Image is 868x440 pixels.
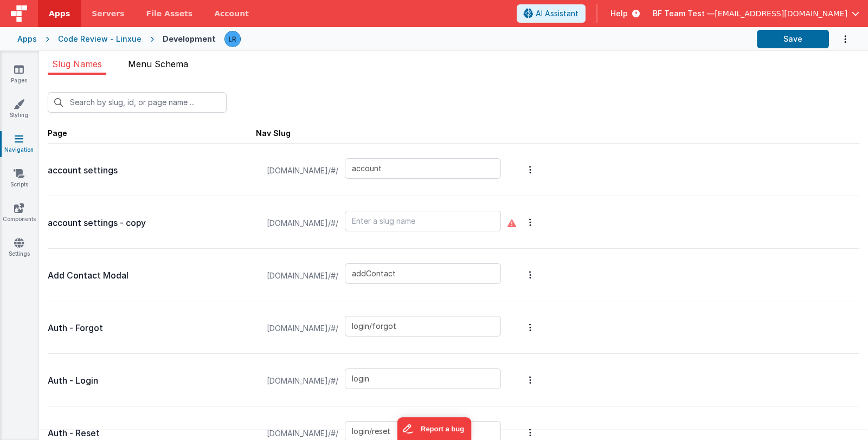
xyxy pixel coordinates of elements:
iframe: Marker.io feedback button [397,417,471,440]
input: Enter a slug name [345,368,501,389]
input: Enter a slug name [345,263,501,284]
span: [DOMAIN_NAME]/#/ [260,150,345,191]
span: [DOMAIN_NAME]/#/ [260,203,345,244]
button: BF Team Test — [EMAIL_ADDRESS][DOMAIN_NAME] [653,8,859,19]
input: Enter a slug name [345,316,501,337]
span: Servers [92,8,124,19]
p: account settings [48,163,256,178]
span: Menu Schema [128,59,188,69]
div: Code Review - Linxue [58,34,142,44]
div: Apps [17,34,37,44]
button: Options [523,253,538,296]
img: 0cc89ea87d3ef7af341bf65f2365a7ce [225,31,240,47]
button: Options [523,148,538,191]
p: Add Contact Modal [48,268,256,283]
button: Options [829,28,851,50]
div: Nav Slug [256,128,291,139]
span: AI Assistant [536,8,578,19]
span: Apps [49,8,70,19]
span: [DOMAIN_NAME]/#/ [260,360,345,402]
span: [DOMAIN_NAME]/#/ [260,308,345,349]
button: Options [523,358,538,402]
span: [EMAIL_ADDRESS][DOMAIN_NAME] [715,8,847,19]
button: Options [523,200,538,244]
p: Auth - Login [48,373,256,389]
input: Enter a slug name [345,158,501,179]
span: [DOMAIN_NAME]/#/ [260,255,345,296]
span: File Assets [146,8,193,19]
button: AI Assistant [517,4,586,23]
p: account settings - copy [48,216,256,231]
input: Enter a slug name [345,211,501,231]
span: Help [610,8,628,19]
button: Options [523,306,538,349]
div: Page [48,128,256,139]
span: BF Team Test — [653,8,715,19]
input: Search by slug, id, or page name ... [48,92,227,113]
p: Auth - Forgot [48,321,256,336]
button: Save [757,30,829,48]
span: Slug Names [52,59,102,69]
div: Development [163,34,216,44]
